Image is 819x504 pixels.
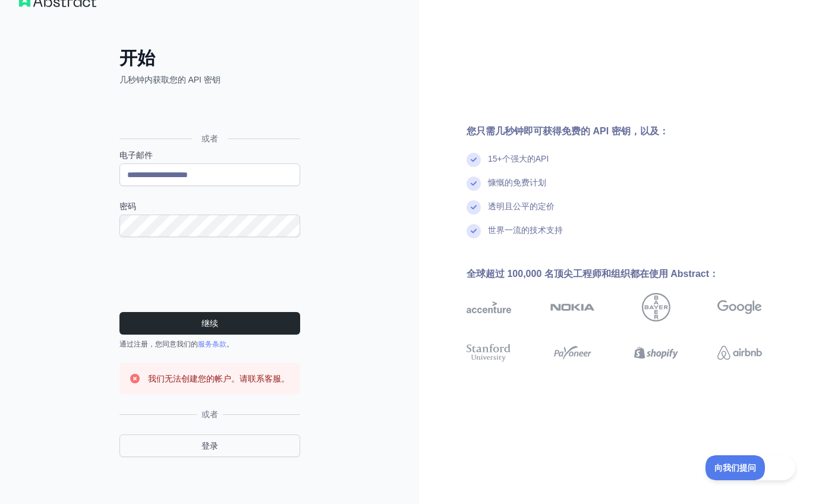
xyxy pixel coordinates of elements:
[119,434,300,457] a: 登录
[467,342,511,364] img: 斯坦福大学
[705,455,795,480] iframe: 切换客户支持
[488,154,549,163] font: 15+个强大的API
[226,340,234,348] font: 。
[201,319,218,328] font: 继续
[114,99,304,125] iframe: “使用Google账号登录”按钮
[201,441,218,451] font: 登录
[488,178,546,187] font: 慷慨的免费计划
[467,293,511,322] img: 埃森哲
[550,293,595,322] img: 诺基亚
[119,150,153,160] font: 电子邮件
[467,269,719,279] font: 全球超过 100,000 名顶尖工程师和组织都在使用 Abstract：
[467,126,669,136] font: 您只需几秒钟即可获得免费的 API 密钥，以及：
[198,340,226,348] a: 服务条款
[119,75,220,84] font: 几秒钟内获取您的 API 密钥
[148,374,289,383] font: 我们无法创建您的帐户。请联系客服。
[119,201,136,211] font: 密码
[717,342,762,364] img: 爱彼迎
[467,153,481,167] img: 复选标记
[201,409,218,419] font: 或者
[717,293,762,322] img: 谷歌
[642,293,670,322] img: 拜耳
[467,224,481,238] img: 复选标记
[119,340,198,348] font: 通过注册，您同意我们的
[467,200,481,215] img: 复选标记
[119,251,300,298] iframe: 验证码
[488,225,563,235] font: 世界一流的技术支持
[550,342,595,364] img: 派安盈
[467,177,481,191] img: 复选标记
[119,312,300,335] button: 继续
[201,134,218,143] font: 或者
[119,48,155,68] font: 开始
[634,342,679,364] img: Shopify
[488,201,555,211] font: 透明且公平的定价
